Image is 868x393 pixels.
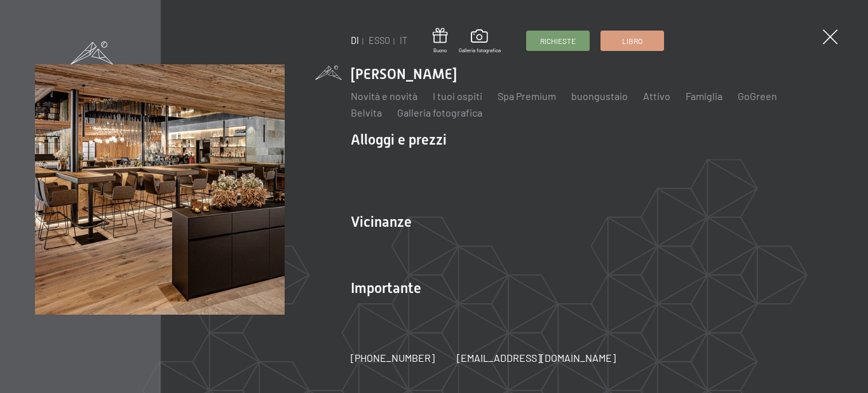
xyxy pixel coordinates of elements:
[433,47,447,54] font: Buono
[351,106,382,118] a: Belvita
[459,29,501,54] a: Galleria fotografica
[433,28,447,54] a: Buono
[686,90,722,102] a: Famiglia
[351,90,417,102] a: Novità e novità
[498,90,556,102] a: Spa Premium
[540,36,576,45] font: Richieste
[433,90,482,102] a: I tuoi ospiti
[527,31,589,50] a: Richieste
[459,47,501,54] font: Galleria fotografica
[738,90,777,102] a: GoGreen
[351,351,435,365] a: [PHONE_NUMBER]
[643,90,670,102] a: Attivo
[400,35,407,46] a: IT
[369,35,390,46] a: ESSO
[397,106,482,118] a: Galleria fotografica
[351,352,435,364] font: [PHONE_NUMBER]
[622,36,642,45] font: Libro
[601,31,663,50] a: Libro
[457,351,616,365] a: [EMAIL_ADDRESS][DOMAIN_NAME]
[457,352,616,364] font: [EMAIL_ADDRESS][DOMAIN_NAME]
[351,35,359,46] a: DI
[571,90,628,102] a: buongustaio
